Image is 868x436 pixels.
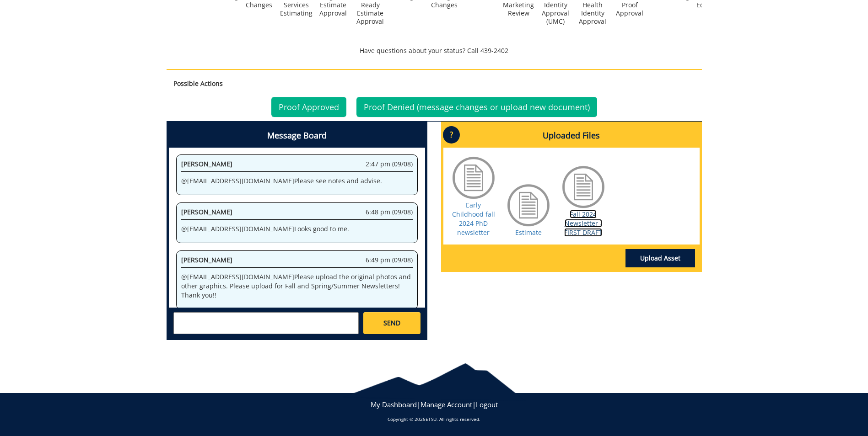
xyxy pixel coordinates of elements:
[366,255,413,265] span: 6:49 pm (09/08)
[366,207,413,217] span: 6:48 pm (09/08)
[181,224,413,234] p: @ [EMAIL_ADDRESS][DOMAIN_NAME] Looks good to me.
[564,210,602,237] a: Fall 2024 Newsletter - FIRST DRAFT
[173,312,359,334] textarea: messageToSend
[181,176,413,186] p: @ [EMAIL_ADDRESS][DOMAIN_NAME] Please see notes and advise.
[452,201,495,237] a: Early Childhood fall 2024 PhD newsletter
[363,312,420,334] a: SEND
[167,46,702,55] p: Have questions about your status? Call 439-2402
[443,124,700,148] h4: Uploaded Files
[181,255,232,264] span: [PERSON_NAME]
[181,272,413,300] p: @ [EMAIL_ADDRESS][DOMAIN_NAME] Please upload the original photos and other graphics. Please uploa...
[181,207,232,216] span: [PERSON_NAME]
[173,79,223,88] strong: Possible Actions
[271,97,346,117] a: Proof Approved
[181,160,232,168] span: [PERSON_NAME]
[426,416,437,422] a: ETSU
[356,97,597,117] a: Proof Denied (message changes or upload new document)
[421,400,472,409] a: Manage Account
[476,400,498,409] a: Logout
[169,124,425,148] h4: Message Board
[383,319,400,328] span: SEND
[443,126,460,144] p: ?
[625,249,695,267] a: Upload Asset
[366,160,413,169] span: 2:47 pm (09/08)
[371,400,417,409] a: My Dashboard
[515,228,542,237] a: Estimate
